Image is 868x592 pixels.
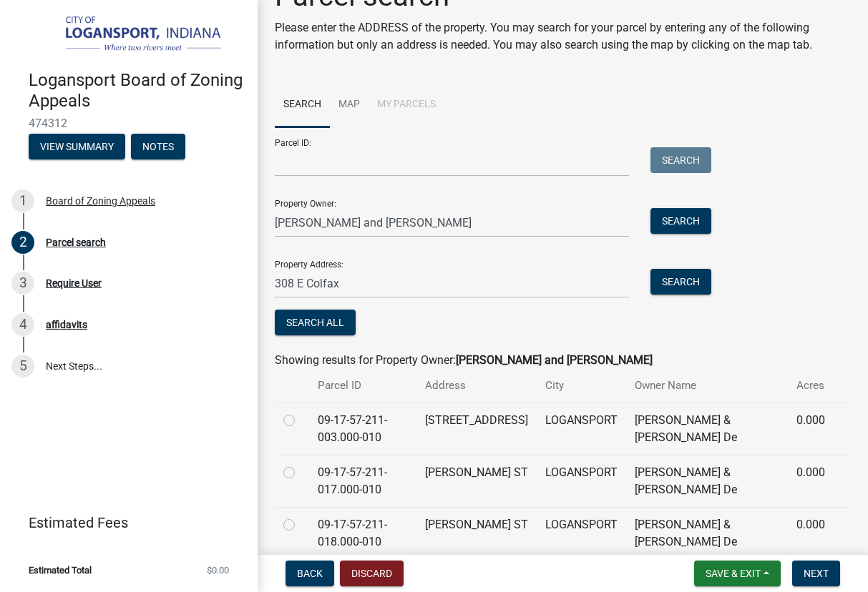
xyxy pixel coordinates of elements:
[29,117,229,130] span: 474312
[11,231,34,254] div: 2
[788,403,834,455] td: 0.000
[330,82,369,128] a: Map
[131,142,185,154] wm-modal-confirm: Notes
[309,403,416,455] td: 09-17-57-211-003.000-010
[275,310,356,335] button: Search All
[650,269,711,295] button: Search
[309,455,416,507] td: 09-17-57-211-017.000-010
[11,508,235,537] a: Estimated Fees
[416,403,537,455] td: [STREET_ADDRESS]
[456,353,653,367] strong: [PERSON_NAME] and [PERSON_NAME]
[29,566,92,575] span: Estimated Total
[309,507,416,559] td: 09-17-57-211-018.000-010
[788,507,834,559] td: 0.000
[804,568,829,579] span: Next
[29,142,125,154] wm-modal-confirm: Summary
[650,147,711,173] button: Search
[626,455,788,507] td: [PERSON_NAME] & [PERSON_NAME] De
[46,237,106,247] div: Parcel search
[46,196,155,206] div: Board of Zoning Appeals
[131,134,185,159] button: Notes
[626,403,788,455] td: [PERSON_NAME] & [PERSON_NAME] De
[309,369,416,403] th: Parcel ID
[416,507,537,559] td: [PERSON_NAME] ST
[706,568,761,579] span: Save & Exit
[29,15,235,55] img: City of Logansport, Indiana
[11,272,34,295] div: 3
[537,507,626,559] td: LOGANSPORT
[626,507,788,559] td: [PERSON_NAME] & [PERSON_NAME] De
[537,455,626,507] td: LOGANSPORT
[537,403,626,455] td: LOGANSPORT
[275,352,851,369] div: Showing results for Property Owner:
[46,278,102,288] div: Require User
[650,208,711,234] button: Search
[626,369,788,403] th: Owner Name
[275,82,330,128] a: Search
[537,369,626,403] th: City
[207,566,229,575] span: $0.00
[275,19,851,54] p: Please enter the ADDRESS of the property. You may search for your parcel by entering any of the f...
[788,455,834,507] td: 0.000
[416,455,537,507] td: [PERSON_NAME] ST
[11,189,34,212] div: 1
[29,134,125,159] button: View Summary
[286,561,334,586] button: Back
[416,369,537,403] th: Address
[340,561,404,586] button: Discard
[11,313,34,336] div: 4
[11,355,34,378] div: 5
[694,561,781,586] button: Save & Exit
[297,568,323,579] span: Back
[46,320,87,330] div: affidavits
[788,369,834,403] th: Acres
[29,70,246,112] h4: Logansport Board of Zoning Appeals
[792,561,840,586] button: Next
